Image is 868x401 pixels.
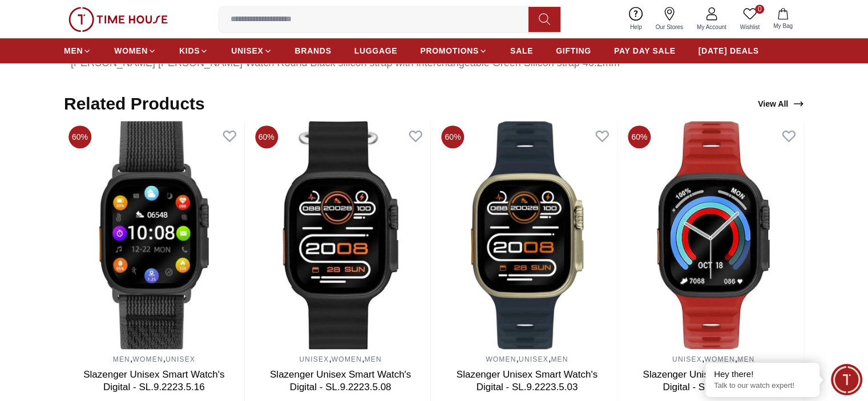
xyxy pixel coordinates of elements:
[758,98,804,110] div: View All
[457,369,597,392] a: Slazenger Unisex Smart Watch's Digital - SL.9.2223.5.03
[628,125,651,148] span: 60%
[672,355,702,363] a: UNISEX
[625,23,647,31] span: Help
[231,45,263,56] span: UNISEX
[643,369,784,392] a: Slazenger Unisex Smart Watch's Digital - SL.9.2223.5.05
[114,40,156,61] a: WOMEN
[420,45,479,56] span: PROMOTIONS
[755,5,764,14] span: 0
[165,355,195,363] a: UNISEX
[704,355,734,363] a: WOMEN
[699,40,759,61] a: [DATE] DEALS
[442,125,465,148] span: 60%
[649,5,690,34] a: Our Stores
[714,368,811,380] div: Hey there!
[437,121,617,349] img: Slazenger Unisex Smart Watch's Digital - SL.9.2223.5.03
[623,121,804,349] img: Slazenger Unisex Smart Watch's Digital - SL.9.2223.5.05
[83,369,224,392] a: Slazenger Unisex Smart Watch's Digital - SL.9.2223.5.16
[486,355,516,363] a: WOMEN
[737,355,754,363] a: MEN
[64,94,205,114] h2: Related Products
[756,96,806,112] a: View All
[255,125,278,148] span: 60%
[295,40,332,61] a: BRANDS
[270,369,411,392] a: Slazenger Unisex Smart Watch's Digital - SL.9.2223.5.08
[354,45,398,56] span: LUGGAGE
[295,45,332,56] span: BRANDS
[64,121,244,349] img: Slazenger Unisex Smart Watch's Digital - SL.9.2223.5.16
[354,40,398,61] a: LUGGAGE
[132,355,163,363] a: WOMEN
[179,45,200,56] span: KIDS
[231,40,272,61] a: UNISEX
[692,23,731,31] span: My Account
[623,5,649,34] a: Help
[651,23,688,31] span: Our Stores
[251,121,431,349] img: Slazenger Unisex Smart Watch's Digital - SL.9.2223.5.08
[114,45,148,56] span: WOMEN
[556,45,591,56] span: GIFTING
[510,40,533,61] a: SALE
[614,45,676,56] span: PAY DAY SALE
[365,355,382,363] a: MEN
[68,125,91,148] span: 60%
[68,7,168,32] img: ...
[769,22,797,30] span: My Bag
[113,355,130,363] a: MEN
[299,355,329,363] a: UNISEX
[714,381,811,391] p: Talk to our watch expert!
[510,45,533,56] span: SALE
[766,6,800,33] button: My Bag
[179,40,208,61] a: KIDS
[614,40,676,61] a: PAY DAY SALE
[736,23,764,31] span: Wishlist
[556,40,591,61] a: GIFTING
[519,355,548,363] a: UNISEX
[332,355,362,363] a: WOMEN
[420,40,487,61] a: PROMOTIONS
[831,364,862,395] div: Chat Widget
[733,5,766,34] a: 0Wishlist
[551,355,568,363] a: MEN
[64,40,91,61] a: MEN
[699,45,759,56] span: [DATE] DEALS
[64,45,83,56] span: MEN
